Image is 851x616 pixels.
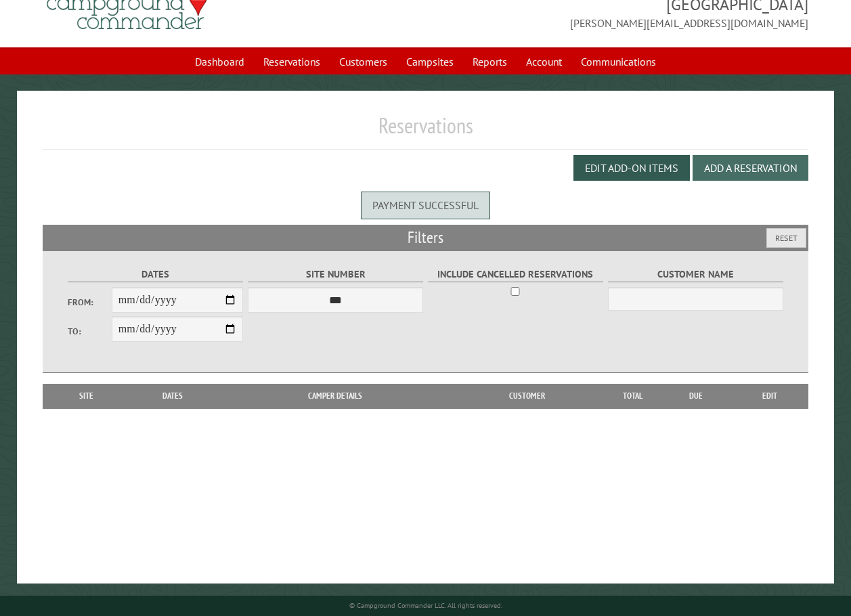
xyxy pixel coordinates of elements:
[349,601,502,610] small: © Campground Commander LLC. All rights reserved.
[361,192,490,219] div: Payment successful
[573,49,664,74] a: Communications
[43,225,808,250] h2: Filters
[464,49,515,74] a: Reports
[187,49,253,74] a: Dashboard
[608,267,783,282] label: Customer Name
[606,384,660,408] th: Total
[255,49,328,74] a: Reservations
[518,49,570,74] a: Account
[68,296,112,309] label: From:
[49,384,124,408] th: Site
[660,384,732,408] th: Due
[398,49,462,74] a: Campsites
[221,384,449,408] th: Camper Details
[68,325,112,338] label: To:
[124,384,221,408] th: Dates
[248,267,423,282] label: Site Number
[766,228,806,248] button: Reset
[428,267,603,282] label: Include Cancelled Reservations
[732,384,809,408] th: Edit
[43,112,808,150] h1: Reservations
[693,155,808,181] button: Add a Reservation
[448,384,605,408] th: Customer
[68,267,243,282] label: Dates
[331,49,395,74] a: Customers
[573,155,690,181] button: Edit Add-on Items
